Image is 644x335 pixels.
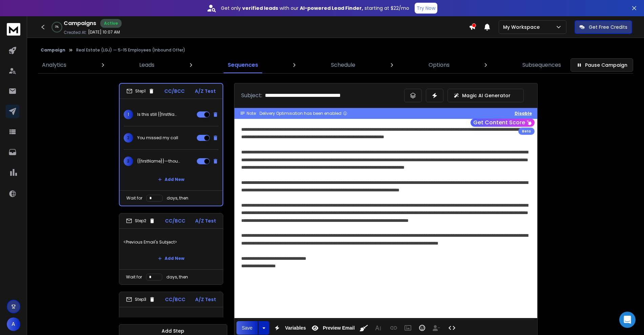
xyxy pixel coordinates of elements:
button: Emoticons [416,321,429,335]
a: Analytics [38,57,70,73]
button: Code View [445,321,458,335]
p: <Previous Email's Subject> [123,233,219,252]
p: CC/BCC [164,88,185,95]
p: Analytics [42,61,66,69]
button: A [7,317,20,331]
button: Insert Link (Ctrl+K) [387,321,400,335]
span: Note: [247,111,257,116]
p: Schedule [331,61,355,69]
p: My Workspace [503,24,542,30]
a: Subsequences [518,57,565,73]
strong: AI-powered Lead Finder, [300,5,363,12]
p: Real Estate (LGJ) — 5-15 Employees (Inbound Offer) [76,47,185,53]
button: Try Now [415,3,437,14]
p: {{firstName}}—thoughts? [137,159,181,164]
a: Schedule [327,57,359,73]
p: Sequences [228,61,258,69]
p: CC/BCC [165,217,185,224]
div: Step 1 [126,88,154,94]
p: [DATE] 10:07 AM [88,29,120,35]
span: 2 [124,133,133,143]
div: Open Intercom Messenger [619,312,636,328]
button: Campaign [41,47,65,53]
button: More Text [372,321,385,335]
p: Wait for [126,195,142,201]
p: 0 % [55,25,59,29]
p: days, then [166,274,188,280]
button: Disable [515,111,532,116]
div: Beta [518,128,535,135]
img: logo [7,23,20,36]
li: Step2CC/BCCA/Z Test<Previous Email's Subject>Add NewWait fordays, then [119,213,223,285]
a: Leads [135,57,159,73]
p: You missed my call [137,135,178,141]
div: Delivery Optimisation has been enabled [259,111,348,116]
span: 1 [124,110,133,119]
div: Step 3 [126,296,155,302]
p: Get Free Credits [589,24,627,30]
p: A/Z Test [195,296,216,303]
p: CC/BCC [165,296,185,303]
button: Get Content Score [471,119,535,127]
strong: verified leads [242,5,278,12]
button: Insert Image (Ctrl+P) [401,321,414,335]
p: A/Z Test [195,217,216,224]
p: Wait for [126,274,142,280]
button: Magic AI Generator [448,89,524,102]
p: Subsequences [522,61,561,69]
p: Subject: [241,91,262,100]
button: Preview Email [309,321,356,335]
p: A/Z Test [195,88,216,95]
li: Step1CC/BCCA/Z Test1Is this still {{firstName}}'s number?2You missed my call3{{firstName}}—though... [119,83,223,206]
p: Leads [139,61,154,69]
button: Pause Campaign [570,58,633,72]
a: Options [424,57,454,73]
span: 3 [124,156,133,166]
span: Preview Email [321,325,356,331]
div: Step 2 [126,218,155,224]
p: days, then [167,195,188,201]
p: Get only with our starting at $22/mo [221,5,409,12]
div: Active [100,19,122,28]
button: Insert Unsubscribe Link [430,321,443,335]
p: Try Now [417,5,435,12]
button: Add New [152,173,190,186]
p: Is this still {{firstName}}'s number? [137,112,181,117]
button: Save [236,321,258,335]
p: Created At: [64,30,87,35]
h1: Campaigns [64,19,96,27]
p: Options [429,61,450,69]
a: Sequences [224,57,262,73]
button: Add New [152,252,190,265]
p: <Previous Email's Subject> [123,311,219,330]
p: Magic AI Generator [462,92,511,99]
button: Variables [271,321,307,335]
span: Variables [284,325,307,331]
button: Get Free Credits [575,20,632,34]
